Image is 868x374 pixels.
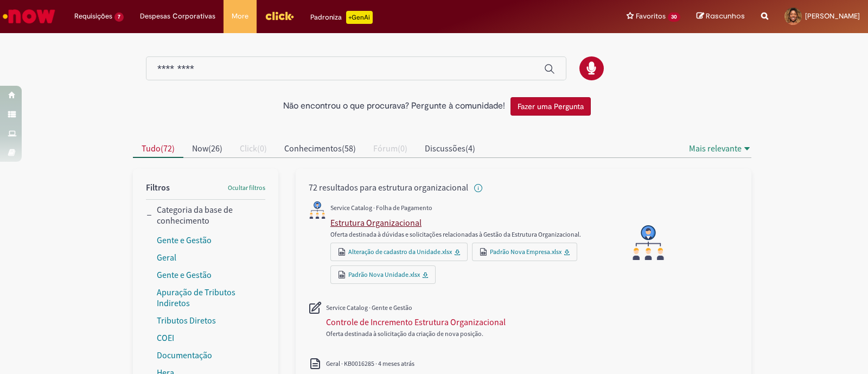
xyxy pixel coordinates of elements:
button: Fazer uma Pergunta [510,97,591,116]
span: Rascunhos [706,11,745,21]
a: Rascunhos [697,11,745,22]
img: click_logo_yellow_360x200.png [265,8,294,24]
span: 7 [114,12,124,22]
span: 30 [668,12,680,22]
p: +GenAi [346,11,373,24]
span: More [232,11,248,22]
span: Favoritos [636,11,666,22]
img: ServiceNow [1,5,57,27]
span: [PERSON_NAME] [805,11,860,21]
span: Requisições [74,11,112,22]
h2: Não encontrou o que procurava? Pergunte à comunidade! [283,102,505,111]
div: Padroniza [310,11,373,24]
span: Despesas Corporativas [140,11,215,22]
